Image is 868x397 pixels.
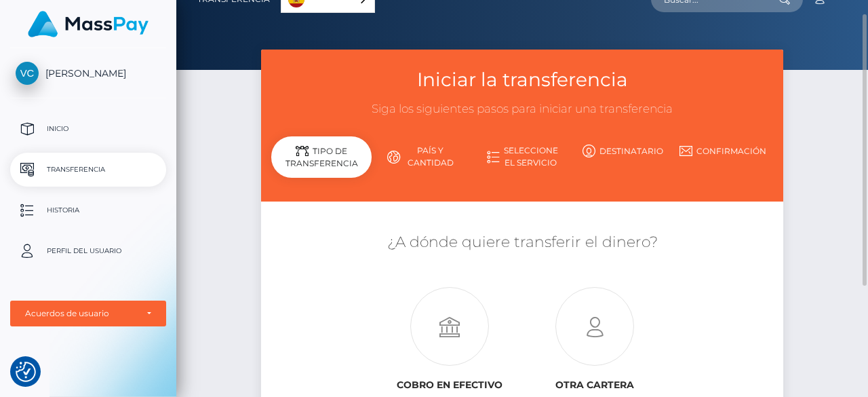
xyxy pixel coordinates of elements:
p: Transferencia [16,159,161,180]
a: Inicio [10,112,166,146]
p: Inicio [16,119,161,139]
p: Historia [16,200,161,221]
h3: Iniciar la transferencia [271,67,773,93]
a: Transferencia [10,153,166,187]
div: Tipo de transferencia [271,136,372,178]
button: Consent Preferences [16,362,36,382]
p: Perfil del usuario [16,241,161,261]
h6: Otra cartera [532,379,657,391]
a: Historia [10,193,166,227]
a: Destinatario [572,139,673,163]
h6: Cobro en efectivo [387,379,512,391]
h5: ¿A dónde quiere transferir el dinero? [271,232,773,253]
img: MassPay [28,11,149,37]
a: País y cantidad [372,139,472,174]
button: Acuerdos de usuario [10,301,166,326]
img: Revisit consent button [16,362,36,382]
a: Seleccione el servicio [472,139,572,174]
a: Perfil del usuario [10,234,166,268]
h3: Siga los siguientes pasos para iniciar una transferencia [271,101,773,117]
span: [PERSON_NAME] [10,67,166,79]
div: Acuerdos de usuario [25,308,136,319]
a: Confirmación [673,139,773,163]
